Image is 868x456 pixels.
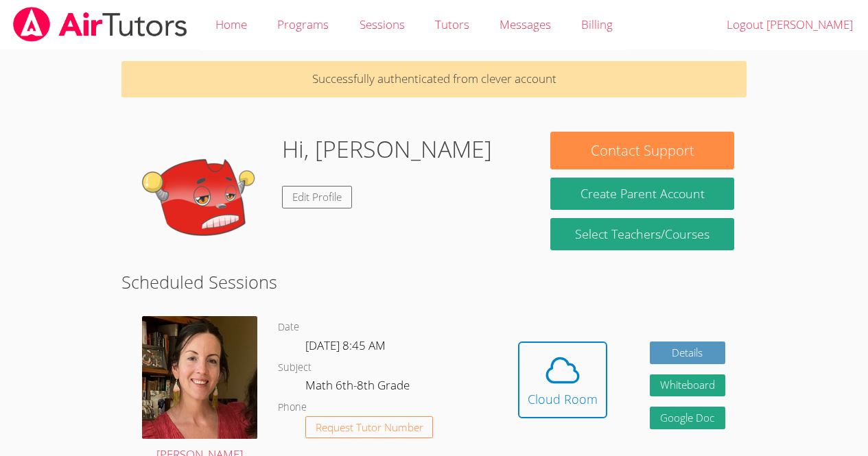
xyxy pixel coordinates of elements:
span: Messages [500,16,551,32]
span: [DATE] 8:45 AM [305,337,386,353]
dt: Date [278,319,299,336]
div: Cloud Room [528,389,598,409]
h2: Scheduled Sessions [121,269,747,295]
img: IMG_4957.jpeg [142,316,257,438]
img: default.png [134,132,271,269]
a: Google Doc [650,407,725,429]
button: Request Tutor Number [305,416,434,439]
dt: Phone [278,399,307,416]
p: Successfully authenticated from clever account [121,61,747,97]
a: Edit Profile [282,186,352,208]
button: Cloud Room [518,341,607,418]
button: Create Parent Account [550,178,734,210]
h1: Hi, [PERSON_NAME] [282,132,492,167]
a: Select Teachers/Courses [550,218,734,250]
dd: Math 6th-8th Grade [305,376,412,399]
a: Details [650,341,725,364]
button: Contact Support [550,132,734,169]
span: Request Tutor Number [316,422,423,433]
img: airtutors_banner-c4298cdbf04f3fff15de1276eac7730deb9818008684d7c2e4769d2f7ddbe033.png [12,7,189,42]
dt: Subject [278,359,312,376]
button: Whiteboard [650,374,725,397]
